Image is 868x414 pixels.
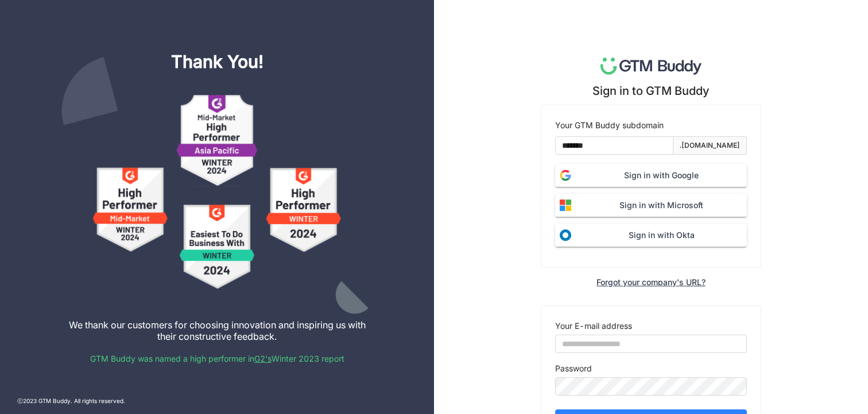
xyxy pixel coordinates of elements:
div: Forgot your company's URL? [596,277,706,287]
img: logo [600,57,702,75]
img: login-google.svg [555,165,576,186]
label: Password [555,362,592,375]
div: Your GTM Buddy subdomain [555,119,747,132]
img: login-okta.svg [555,225,576,246]
span: Sign in with Google [576,169,747,182]
img: login-microsoft.svg [555,195,576,216]
button: Sign in with Okta [555,224,747,247]
div: .[DOMAIN_NAME] [680,140,740,151]
button: Sign in with Microsoft [555,194,747,217]
button: Sign in with Google [555,164,747,187]
label: Your E-mail address [555,320,632,332]
span: Sign in with Okta [576,229,747,241]
span: Sign in with Microsoft [576,199,747,212]
a: G2's [254,354,272,363]
div: Sign in to GTM Buddy [592,84,710,98]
